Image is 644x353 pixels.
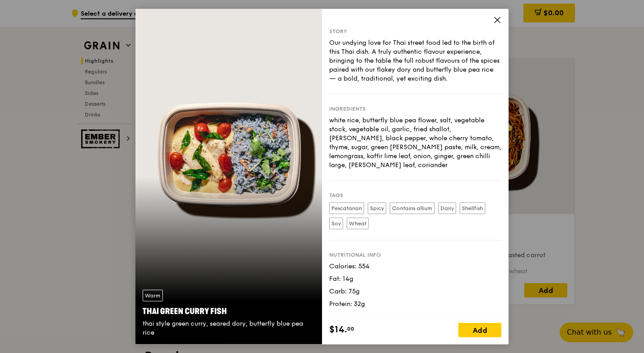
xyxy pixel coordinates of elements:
label: Dairy [438,202,456,214]
div: thai style green curry, seared dory, butterfly blue pea rice [143,319,315,337]
div: Our undying love for Thai street food led to the birth of this Thai dish. A truly authentic flavo... [329,39,501,83]
div: white rice, butterfly blue pea flower, salt, vegetable stock, vegetable oil, garlic, fried shallo... [329,116,501,170]
div: Calories: 554 [329,262,501,271]
span: 00 [347,325,354,332]
div: Carb: 75g [329,287,501,296]
div: Tags [329,192,501,199]
div: Story [329,28,501,35]
label: Soy [329,218,343,229]
div: Ingredients [329,105,501,112]
label: Spicy [368,202,386,214]
div: Add [458,323,501,337]
div: Nutritional info [329,251,501,258]
div: Thai Green Curry Fish [143,305,315,317]
label: Shellfish [460,202,485,214]
div: Warm [143,289,163,301]
span: $14. [329,323,347,336]
div: Protein: 32g [329,300,501,309]
div: Fat: 14g [329,275,501,284]
label: Pescatarian [329,202,364,214]
label: Contains allium [390,202,435,214]
label: Wheat [347,218,369,229]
